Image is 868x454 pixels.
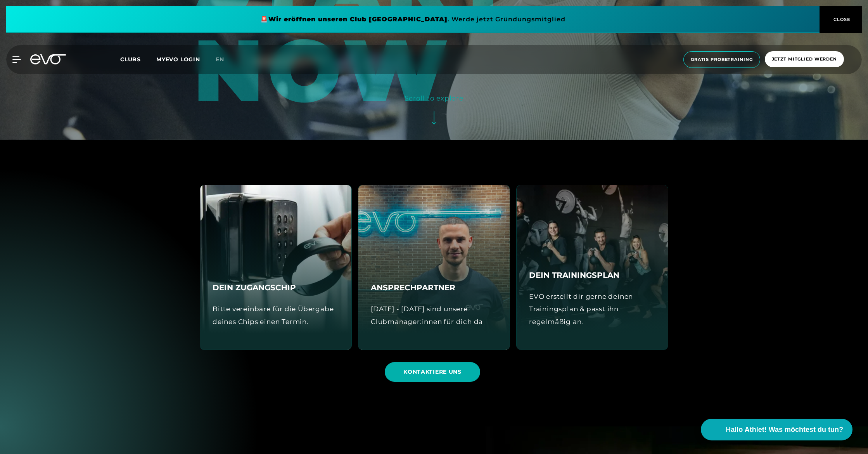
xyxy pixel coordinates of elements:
[213,282,296,293] h4: DEIN ZUGANGSCHIP
[371,282,455,293] h4: ANSPRECHPARTNER
[820,6,862,33] button: CLOSE
[156,56,200,63] a: MYEVO LOGIN
[216,56,224,63] span: en
[405,92,463,132] button: Scroll to explore
[385,356,483,388] a: KONTAKTIERE UNS
[763,51,846,68] a: Jetzt Mitglied werden
[832,16,851,23] span: CLOSE
[405,92,463,104] div: Scroll to explore
[772,56,837,62] span: Jetzt Mitglied werden
[529,269,619,281] h4: DEIN TRAININGSPLAN
[681,51,763,68] a: Gratis Probetraining
[691,56,753,63] span: Gratis Probetraining
[120,56,141,63] span: Clubs
[726,425,843,435] span: Hallo Athlet! Was möchtest du tun?
[701,419,852,440] button: Hallo Athlet! Was möchtest du tun?
[371,303,497,328] div: [DATE] - [DATE] sind unsere Clubmanager:innen für dich da
[216,55,233,64] a: en
[213,303,339,328] div: Bitte vereinbare für die Übergabe deines Chips einen Termin.
[529,290,655,328] div: EVO erstellt dir gerne deinen Trainingsplan & passt ihn regelmäßig an.
[120,55,156,63] a: Clubs
[403,368,462,376] span: KONTAKTIERE UNS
